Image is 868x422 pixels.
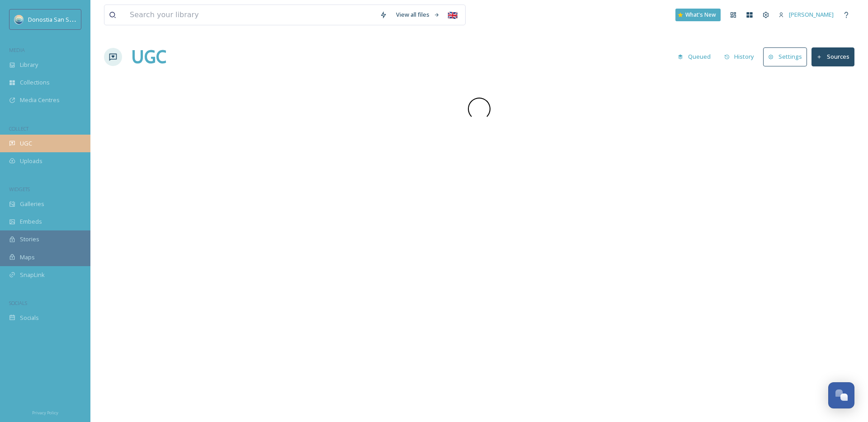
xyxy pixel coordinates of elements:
a: Queued [673,48,720,66]
span: Media Centres [20,96,60,104]
span: Socials [20,314,39,322]
button: Open Chat [828,382,854,408]
img: images.jpeg [14,15,24,24]
span: Donostia San Sebastián Turismoa [28,15,119,23]
a: [PERSON_NAME] [774,6,838,23]
span: Uploads [20,157,42,165]
input: Search your library [125,5,375,25]
span: MEDIA [9,47,25,53]
a: Privacy Policy [32,407,58,417]
a: View all files [392,6,444,23]
span: COLLECT [9,125,28,132]
span: WIDGETS [9,186,30,192]
span: Galleries [20,200,44,208]
span: SnapLink [20,271,45,279]
span: SOCIALS [9,300,27,306]
span: [PERSON_NAME] [789,10,834,19]
span: Privacy Policy [32,410,58,416]
button: Sources [811,47,854,66]
span: Stories [20,235,39,244]
span: Embeds [20,217,42,226]
button: Queued [673,48,715,66]
button: History [720,48,759,66]
span: Maps [20,253,35,262]
span: UGC [20,139,32,148]
button: Settings [763,47,807,66]
a: Settings [763,47,811,66]
span: Collections [20,78,50,87]
div: 🇬🇧 [444,7,461,23]
a: What's New [675,9,721,21]
a: UGC [131,43,166,70]
span: Library [20,61,38,69]
a: History [720,48,764,66]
